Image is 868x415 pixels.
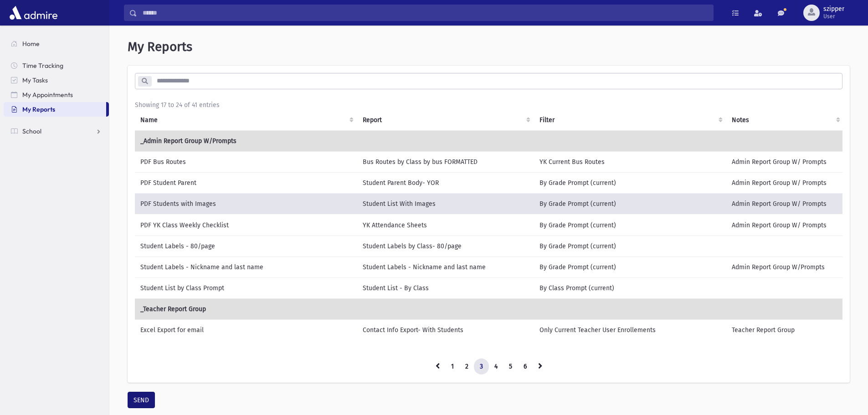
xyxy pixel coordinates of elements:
[503,359,518,375] a: 5
[357,256,534,277] td: Student Labels - Nickname and last name
[534,110,727,131] th: Filter : activate to sort column ascending
[135,130,844,151] td: _Admin Report Group W/Prompts
[135,298,844,319] td: _Teacher Report Group
[726,110,844,131] th: Notes : activate to sort column ascending
[357,193,534,215] td: Student List With Images
[4,102,106,117] a: My Reports
[7,4,60,22] img: AdmirePro
[726,193,844,215] td: Admin Report Group W/ Prompts
[534,193,727,215] td: By Grade Prompt (current)
[534,215,727,236] td: By Grade Prompt (current)
[726,172,844,193] td: Admin Report Group W/ Prompts
[823,13,844,20] span: User
[4,73,109,87] a: My Tasks
[726,215,844,236] td: Admin Report Group W/ Prompts
[22,91,73,99] span: My Appointments
[22,127,41,135] span: School
[474,359,489,375] a: 3
[823,5,844,13] span: szipper
[534,256,727,277] td: By Grade Prompt (current)
[137,5,713,21] input: Search
[4,87,109,102] a: My Appointments
[135,100,842,110] div: Showing 17 to 24 of 41 entries
[726,319,844,340] td: Teacher Report Group
[135,256,357,277] td: Student Labels - Nickname and last name
[459,359,474,375] a: 2
[135,319,357,340] td: Excel Export for email
[534,277,727,298] td: By Class Prompt (current)
[488,359,503,375] a: 4
[135,215,357,236] td: PDF YK Class Weekly Checklist
[22,61,63,70] span: Time Tracking
[22,76,48,84] span: My Tasks
[22,105,55,113] span: My Reports
[357,319,534,340] td: Contact Info Export- With Students
[128,39,192,54] span: My Reports
[22,40,40,48] span: Home
[518,359,533,375] a: 6
[357,110,534,131] th: Report: activate to sort column ascending
[726,256,844,277] td: Admin Report Group W/Prompts
[4,58,109,73] a: Time Tracking
[357,236,534,256] td: Student Labels by Class- 80/page
[135,172,357,193] td: PDF Student Parent
[135,236,357,256] td: Student Labels - 80/page
[357,277,534,298] td: Student List - By Class
[357,172,534,193] td: Student Parent Body- YOR
[4,124,109,138] a: School
[534,319,727,340] td: Only Current Teacher User Enrollements
[135,193,357,215] td: PDF Students with Images
[128,392,155,408] button: SEND
[135,277,357,298] td: Student List by Class Prompt
[357,215,534,236] td: YK Attendance Sheets
[135,151,357,172] td: PDF Bus Routes
[4,36,109,51] a: Home
[135,110,357,131] th: Name: activate to sort column ascending
[534,172,727,193] td: By Grade Prompt (current)
[534,236,727,256] td: By Grade Prompt (current)
[726,151,844,172] td: Admin Report Group W/ Prompts
[357,151,534,172] td: Bus Routes by Class by bus FORMATTED
[534,151,727,172] td: YK Current Bus Routes
[445,359,460,375] a: 1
